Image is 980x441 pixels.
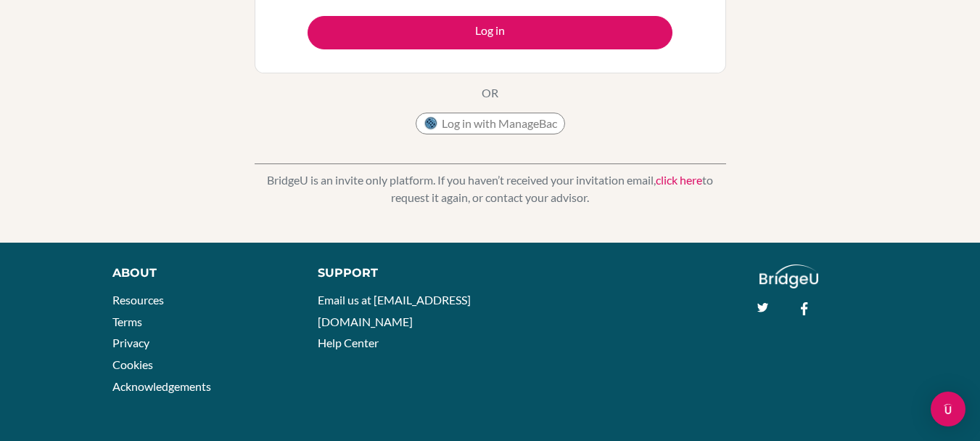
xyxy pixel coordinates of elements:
p: BridgeU is an invite only platform. If you haven’t received your invitation email, to request it ... [255,171,726,206]
a: Help Center [318,336,379,349]
div: Open Intercom Messenger [931,392,965,426]
a: Cookies [112,357,153,371]
button: Log in with ManageBac [416,113,565,134]
a: Terms [112,315,142,328]
img: logo_white@2x-f4f0deed5e89b7ecb1c2cc34c3e3d731f90f0f143d5ea2071677605dd97b5244.png [759,264,818,288]
p: OR [482,84,498,102]
a: Email us at [EMAIL_ADDRESS][DOMAIN_NAME] [318,293,471,328]
a: click here [656,173,702,187]
a: Acknowledgements [112,379,211,393]
div: About [112,264,285,282]
div: Support [318,264,476,282]
a: Privacy [112,336,149,349]
a: Resources [112,293,164,307]
button: Log in [308,16,672,49]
